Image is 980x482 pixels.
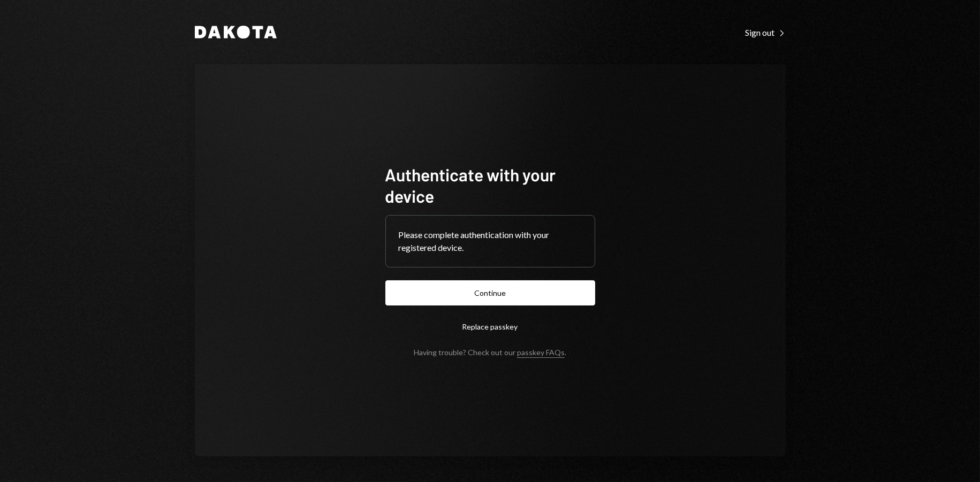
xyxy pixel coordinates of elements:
[385,280,595,305] button: Continue
[385,164,595,206] h1: Authenticate with your device
[746,26,786,38] a: Sign out
[517,348,565,358] a: passkey FAQs
[385,314,595,339] button: Replace passkey
[746,27,786,38] div: Sign out
[414,348,566,357] div: Having trouble? Check out our .
[399,228,582,254] div: Please complete authentication with your registered device.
